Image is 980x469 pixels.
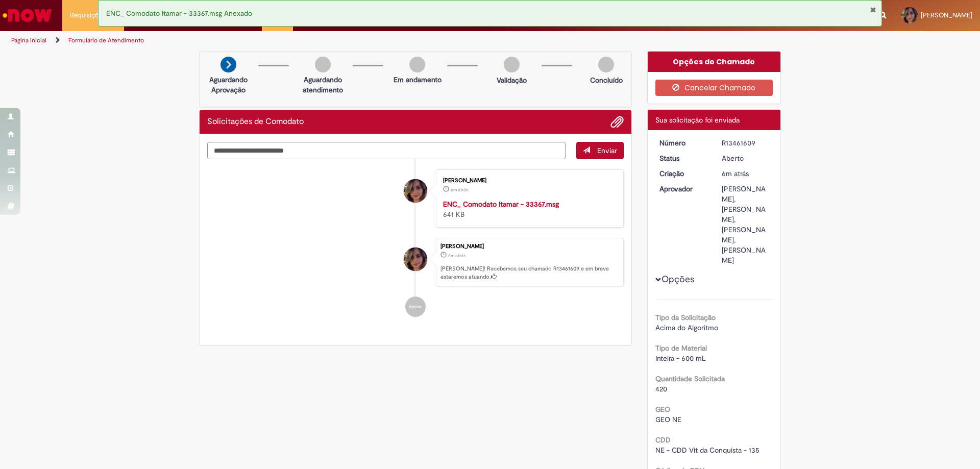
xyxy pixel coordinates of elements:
[207,238,624,287] li: Katiele Vieira Moreira
[655,384,667,393] span: 420
[610,115,624,129] button: Adicionar anexos
[655,435,671,445] b: CDD
[652,153,715,163] dt: Status
[448,253,465,259] span: 6m atrás
[655,374,725,383] b: Quantidade Solicitada
[451,187,468,193] span: 6m atrás
[70,10,106,20] span: Requisições
[207,159,624,328] ul: Histórico de tíquete
[440,265,618,281] p: [PERSON_NAME]! Recebemos seu chamado R13461609 e em breve estaremos atuando.
[440,243,618,250] div: [PERSON_NAME]
[497,75,527,85] p: Validação
[655,415,681,424] span: GEO NE
[652,138,715,148] dt: Número
[652,184,715,194] dt: Aprovador
[722,184,769,265] div: [PERSON_NAME], [PERSON_NAME], [PERSON_NAME], [PERSON_NAME]
[443,178,613,184] div: [PERSON_NAME]
[722,169,749,178] time: 29/08/2025 10:46:37
[655,313,716,322] b: Tipo da Solicitação
[648,52,781,72] div: Opções do Chamado
[921,11,972,19] span: [PERSON_NAME]
[870,6,876,14] button: Fechar Notificação
[404,179,427,203] div: Katiele Vieira Moreira
[8,31,646,50] ul: Trilhas de página
[655,405,670,414] b: GEO
[11,36,46,44] a: Página inicial
[652,168,715,179] dt: Criação
[722,138,769,148] div: R13461609
[655,323,718,332] span: Acima do Algoritmo
[448,253,465,259] time: 29/08/2025 10:46:37
[576,142,624,159] button: Enviar
[597,146,617,155] span: Enviar
[298,75,348,95] p: Aguardando atendimento
[655,354,706,363] span: Inteira - 600 mL
[394,75,442,85] p: Em andamento
[655,115,740,125] span: Sua solicitação foi enviada
[207,117,304,127] h2: Solicitações de Comodato Histórico de tíquete
[655,343,707,353] b: Tipo de Material
[443,199,613,219] div: 641 KB
[204,75,253,95] p: Aguardando Aprovação
[409,57,425,72] img: img-circle-grey.png
[443,200,559,209] a: ENC_ Comodato Itamar - 33367.msg
[68,36,144,44] a: Formulário de Atendimento
[207,142,566,159] textarea: Digite sua mensagem aqui...
[451,187,468,193] time: 29/08/2025 10:46:33
[504,57,520,72] img: img-circle-grey.png
[106,9,252,18] span: ENC_ Comodato Itamar - 33367.msg Anexado
[655,446,759,455] span: NE - CDD Vit da Conquista - 135
[220,57,236,72] img: arrow-next.png
[655,80,773,96] button: Cancelar Chamado
[315,57,331,72] img: img-circle-grey.png
[722,169,749,178] span: 6m atrás
[590,75,623,85] p: Concluído
[1,5,54,26] img: ServiceNow
[598,57,614,72] img: img-circle-grey.png
[404,248,427,271] div: Katiele Vieira Moreira
[722,153,769,163] div: Aberto
[722,168,769,179] div: 29/08/2025 10:46:37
